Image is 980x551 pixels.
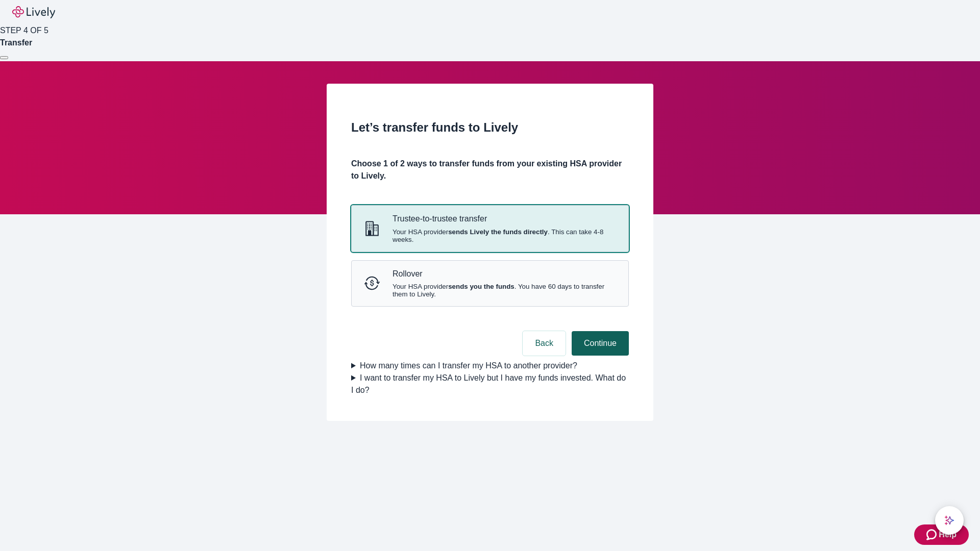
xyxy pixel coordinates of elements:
[351,360,629,372] summary: How many times can I transfer my HSA to another provider?
[393,228,616,243] span: Your HSA provider . This can take 4-8 weeks.
[572,331,629,356] button: Continue
[352,206,628,251] button: Trustee-to-trusteeTrustee-to-trustee transferYour HSA providersends Lively the funds directly. Th...
[939,529,957,541] span: Help
[351,372,629,396] summary: I want to transfer my HSA to Lively but I have my funds invested. What do I do?
[12,6,55,18] img: Lively
[364,220,380,237] svg: Trustee-to-trustee
[351,158,629,182] h4: Choose 1 of 2 ways to transfer funds from your existing HSA provider to Lively.
[448,283,514,290] strong: sends you the funds
[364,275,380,291] svg: Rollover
[352,261,628,306] button: RolloverRolloverYour HSA providersends you the funds. You have 60 days to transfer them to Lively.
[393,214,616,223] p: Trustee-to-trustee transfer
[935,506,964,535] button: chat
[944,515,954,525] svg: Lively AI Assistant
[914,524,969,545] button: Zendesk support iconHelp
[351,118,629,137] h2: Let’s transfer funds to Lively
[523,331,566,356] button: Back
[448,228,548,236] strong: sends Lively the funds directly
[393,283,616,298] span: Your HSA provider . You have 60 days to transfer them to Lively.
[926,529,939,541] svg: Zendesk support icon
[393,269,616,279] p: Rollover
